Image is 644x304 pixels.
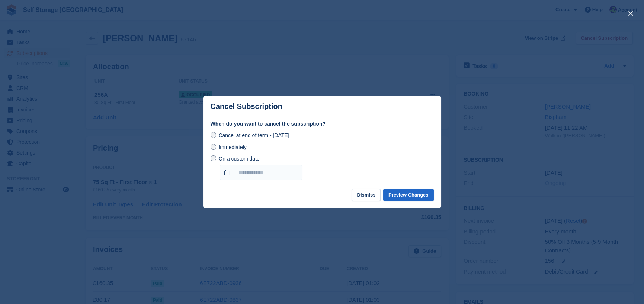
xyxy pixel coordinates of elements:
[352,189,381,201] button: Dismiss
[211,144,217,150] input: Immediately
[211,102,282,111] p: Cancel Subscription
[218,144,246,150] span: Immediately
[218,132,289,138] span: Cancel at end of term - [DATE]
[625,7,637,19] button: close
[220,165,302,180] input: On a custom date
[218,156,260,162] span: On a custom date
[211,132,217,138] input: Cancel at end of term - [DATE]
[383,189,434,201] button: Preview Changes
[211,155,217,161] input: On a custom date
[211,120,434,128] label: When do you want to cancel the subscription?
